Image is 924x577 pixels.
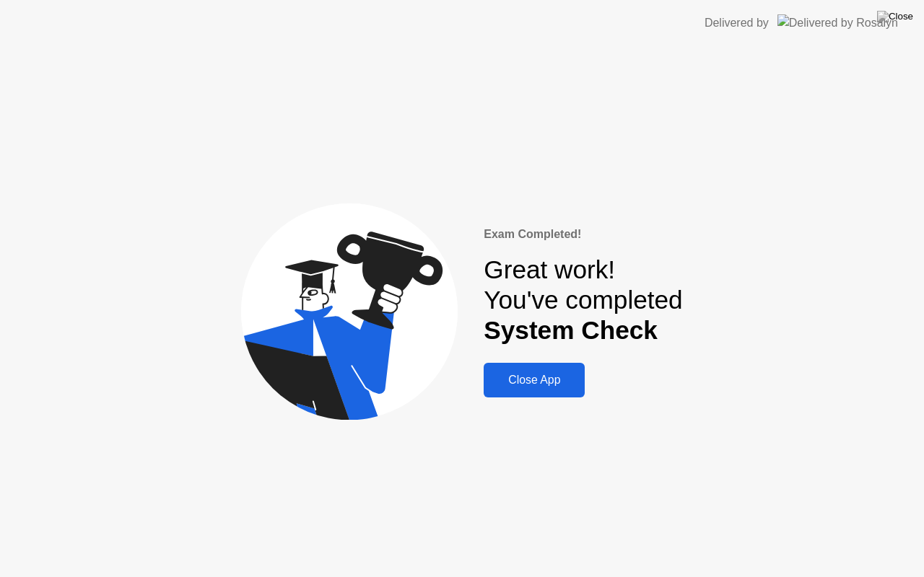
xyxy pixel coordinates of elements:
button: Close App [484,363,585,397]
div: Great work! You've completed [484,255,682,346]
img: Delivered by Rosalyn [777,14,898,31]
div: Close App [488,374,580,387]
img: Close [877,11,913,22]
b: System Check [484,316,658,344]
div: Exam Completed! [484,226,682,243]
div: Delivered by [705,14,769,32]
